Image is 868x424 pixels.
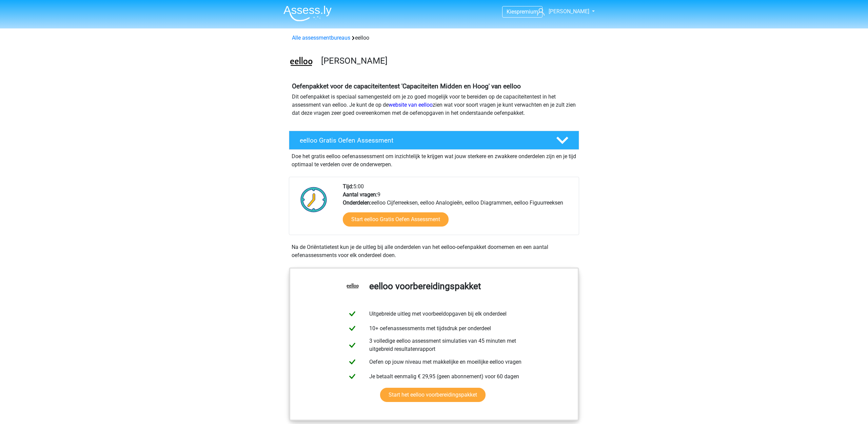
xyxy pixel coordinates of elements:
[549,8,589,15] span: [PERSON_NAME]
[389,102,433,108] a: website van eelloo
[289,34,579,42] div: eelloo
[343,191,377,198] b: Aantal vragen:
[502,7,542,16] a: Kiespremium
[289,50,313,74] img: eelloo.png
[300,136,545,144] h4: eelloo Gratis Oefen Assessment
[534,7,590,16] a: [PERSON_NAME]
[380,388,486,402] a: Start het eelloo voorbereidingspakket
[289,243,579,259] div: Na de Oriëntatietest kun je de uitleg bij alle onderdelen van het eelloo-oefenpakket doornemen en...
[343,199,371,206] b: Onderdelen:
[507,8,517,15] span: Kies
[283,5,332,21] img: Assessly
[292,35,350,41] a: Alle assessmentbureaus
[343,212,449,227] a: Start eelloo Gratis Oefen Assessment
[292,93,576,117] p: Dit oefenpakket is speciaal samengesteld om je zo goed mogelijk voor te bereiden op de capaciteit...
[321,56,574,66] h3: [PERSON_NAME]
[517,8,538,15] span: premium
[289,150,579,169] div: Doe het gratis eelloo oefenassessment om inzichtelijk te krijgen wat jouw sterkere en zwakkere on...
[292,82,521,90] b: Oefenpakket voor de capaciteitentest 'Capaciteiten Midden en Hoog' van eelloo
[286,131,582,150] a: eelloo Gratis Oefen Assessment
[338,183,578,235] div: 5:00 9 eelloo Cijferreeksen, eelloo Analogieën, eelloo Diagrammen, eelloo Figuurreeksen
[297,183,331,216] img: Klok
[343,183,353,190] b: Tijd:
